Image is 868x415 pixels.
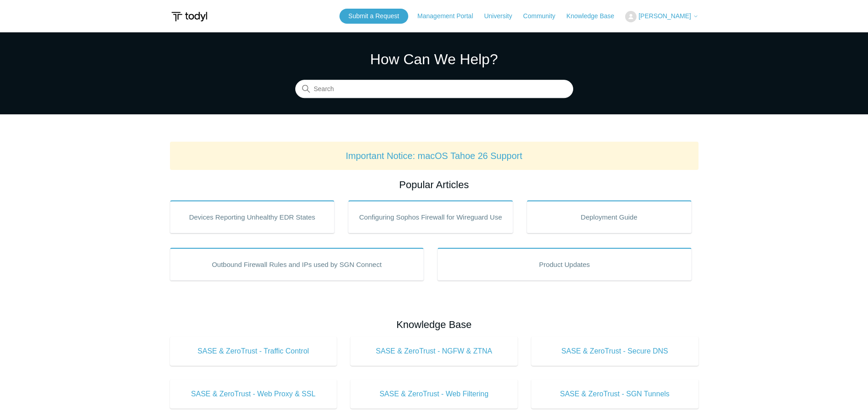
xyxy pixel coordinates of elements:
a: SASE & ZeroTrust - Traffic Control [170,337,337,366]
h1: How Can We Help? [295,48,573,70]
a: SASE & ZeroTrust - Web Filtering [350,379,518,409]
span: SASE & ZeroTrust - Web Filtering [364,389,504,400]
span: SASE & ZeroTrust - Traffic Control [184,346,324,357]
a: Deployment Guide [527,200,692,233]
a: Devices Reporting Unhealthy EDR States [170,200,335,233]
a: Submit a Request [339,9,408,24]
a: SASE & ZeroTrust - Secure DNS [531,337,699,366]
a: Outbound Firewall Rules and IPs used by SGN Connect [170,248,424,281]
span: SASE & ZeroTrust - Web Proxy & SSL [184,389,324,400]
a: SASE & ZeroTrust - NGFW & ZTNA [350,337,518,366]
a: Community [523,11,565,21]
a: SASE & ZeroTrust - SGN Tunnels [531,379,699,409]
img: Todyl Support Center Help Center home page [170,8,209,25]
a: Configuring Sophos Firewall for Wireguard Use [348,200,513,233]
a: University [484,11,521,21]
a: Management Portal [417,11,482,21]
a: Important Notice: macOS Tahoe 26 Support [346,151,523,161]
span: SASE & ZeroTrust - NGFW & ZTNA [364,346,504,357]
h2: Popular Articles [170,177,699,192]
a: Product Updates [437,248,692,281]
button: [PERSON_NAME] [625,11,698,22]
h2: Knowledge Base [170,317,699,332]
span: SASE & ZeroTrust - Secure DNS [545,346,685,357]
a: SASE & ZeroTrust - Web Proxy & SSL [170,379,337,409]
input: Search [295,80,573,98]
span: SASE & ZeroTrust - SGN Tunnels [545,389,685,400]
span: [PERSON_NAME] [638,12,691,20]
a: Knowledge Base [566,11,623,21]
